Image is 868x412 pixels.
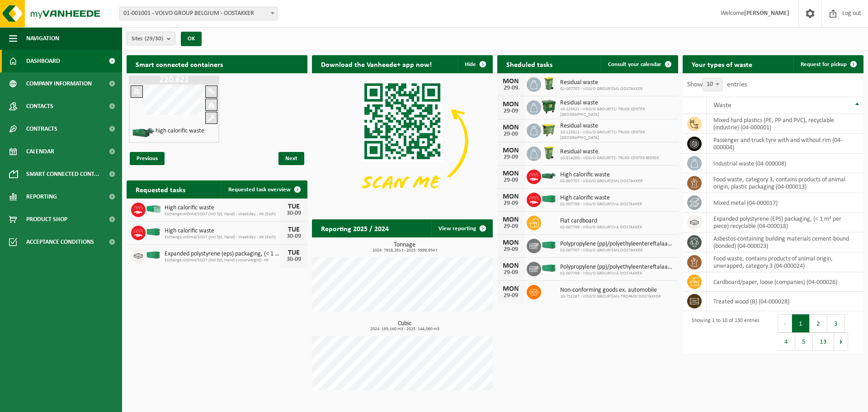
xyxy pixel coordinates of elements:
[541,264,557,272] img: HK-XC-40-GN-00
[165,251,280,258] span: Expanded polystyrene (eps) packaging, (< 1 m² per piece) recyclable
[560,202,642,207] span: 02-007709 - VOLVO GROUP/CVA OOSTAKKER
[316,242,493,253] h3: Tonnage
[541,99,557,114] img: WB-1100-HPE-GN-01
[502,285,520,293] div: MON
[560,218,642,225] span: Flat cardboard
[502,108,520,114] div: 29-09
[801,62,847,67] span: Request for pickup
[713,102,731,109] span: Waste
[541,241,557,249] img: HK-XC-40-GN-00
[228,187,291,193] span: Requested task overview
[26,72,92,95] span: Company information
[703,78,722,91] span: 10
[502,177,520,184] div: 29-09
[502,78,520,85] div: MON
[145,36,163,42] count: (29/30)
[707,193,863,213] td: mixed metal (04-000017)
[165,204,280,212] span: High calorific waste
[707,272,863,292] td: cardboard/paper, loose (companies) (04-000026)
[165,227,280,235] span: High calorific waste
[683,55,761,73] h2: Your types of waste
[502,262,520,270] div: MON
[497,55,561,73] h2: Sheduled tasks
[601,55,677,73] a: Consult your calendar
[312,73,493,209] img: Download de VHEPlus App
[560,194,642,202] span: High calorific waste
[744,10,789,17] strong: [PERSON_NAME]
[707,232,863,252] td: asbestos-containing building materials cement-bound (bonded) (04-000023)
[127,180,194,198] h2: Requested tasks
[285,203,303,210] div: TUE
[26,95,53,118] span: Contacts
[465,62,476,67] span: Hide
[119,7,278,20] span: 01-001001 - VOLVO GROUP BELGIUM - OOSTAKKER
[285,256,303,263] div: 30-09
[560,264,674,271] span: Polypropylene (pp)/polyethyleentereftalaat (pet) plastic straps
[146,251,161,259] img: HK-XC-40-GN-00
[26,185,57,208] span: Reporting
[793,55,863,73] a: Request for pickup
[26,208,67,231] span: Product Shop
[792,314,810,332] button: 1
[127,55,307,73] h2: Smart connected containers
[132,32,163,46] span: Sites
[146,205,161,213] img: HK-XP-30-GN-00
[165,235,280,240] span: Exchange onDmd/SCOT (incl Tpt, Hand) - Weekday - HK (Exch)
[707,114,863,134] td: mixed hard plastics (PE, PP and PVC), recyclable (industrie) (04-000001)
[608,62,661,67] span: Consult your calendar
[560,241,674,248] span: Polypropylene (pp)/polyethyleentereftalaat (pet) plastic straps
[285,226,303,233] div: TUE
[541,172,557,180] img: HK-XZ-20-GN-01
[502,239,520,246] div: MON
[560,86,642,92] span: 02-007707 - VOLVO GROUP/SML OOSTAKKER
[687,313,759,351] div: Showing 1 to 10 of 130 entries
[285,233,303,240] div: 30-09
[127,32,175,45] button: Sites(29/30)
[560,248,674,253] span: 02-007707 - VOLVO GROUP/SML OOSTAKKER
[146,228,161,236] img: HK-XC-40-GN-00
[541,76,557,91] img: WB-0240-HPE-GN-50
[795,332,813,350] button: 5
[431,219,492,237] a: View reporting
[560,294,660,299] span: 10-751267 - VOLVO GROUP/SML-TROPACK OOSTAKKER
[502,101,520,108] div: MON
[502,131,520,137] div: 29-09
[316,248,493,253] span: 2024: 7918,261 t - 2025: 5999,934 t
[502,223,520,230] div: 29-09
[778,314,792,332] button: Previous
[181,32,202,46] button: OK
[560,271,674,276] span: 02-007709 - VOLVO GROUP/CVA OOSTAKKER
[560,225,642,230] span: 02-007709 - VOLVO GROUP/CVA OOSTAKKER
[541,122,557,137] img: WB-1100-HPE-GN-50
[560,287,660,294] span: Non-conforming goods ex. automobile
[687,81,747,88] label: Show entries
[502,200,520,207] div: 29-09
[132,127,155,138] img: HK-XZ-20-GN-01
[502,85,520,91] div: 29-09
[130,152,165,165] span: Previous
[502,193,520,200] div: MON
[541,195,557,203] img: HK-XC-40-GN-00
[813,332,834,350] button: 13
[502,170,520,177] div: MON
[707,173,863,193] td: food waste, category 3, contains products of animal origin, plastic packaging (04-000013)
[778,332,795,350] button: 4
[502,147,520,154] div: MON
[26,163,99,185] span: Smart connected cont...
[560,179,642,184] span: 02-007707 - VOLVO GROUP/SML OOSTAKKER
[278,152,304,165] span: Next
[560,130,674,141] span: 10-125621 - VOLVO GROUP/TC- TRUCK CENTER [GEOGRAPHIC_DATA]
[502,154,520,161] div: 29-09
[810,314,827,332] button: 2
[165,258,280,263] span: Exchange onDmd/SCOT (incl Tpt, Hand) (+overweight)- HK
[26,140,54,163] span: Calendar
[26,231,94,253] span: Acceptance conditions
[131,76,217,85] h1: Z20.621
[541,145,557,161] img: WB-0240-HPE-GN-50
[560,148,659,156] span: Residual waste
[707,252,863,272] td: food waste, contains products of animal origin, unwrapped, category 3 (04-000024)
[165,212,280,217] span: Exchange onDmd/SCOT (incl Tpt, Hand) - Weekday - HK (Exch)
[458,55,492,73] button: Hide
[834,332,848,350] button: Next
[560,156,659,161] span: 10-914200 - VOLVO GROUP/TC- TRUCK CENTER BEERSE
